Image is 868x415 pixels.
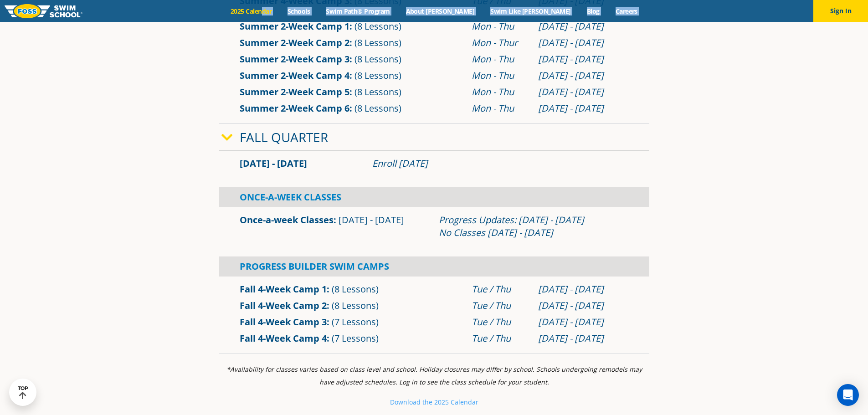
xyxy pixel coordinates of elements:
div: Mon - Thu [472,69,529,82]
a: Once-a-week Classes [240,214,334,226]
span: (8 Lessons) [354,69,401,82]
a: Download the 2025 Calendar [390,398,478,406]
div: [DATE] - [DATE] [538,69,629,82]
a: Fall 4-Week Camp 4 [240,332,327,344]
div: Tue / Thu [472,332,529,345]
small: Download th [390,398,429,406]
a: Fall 4-Week Camp 2 [240,299,327,312]
span: (8 Lessons) [354,53,401,65]
span: (7 Lessons) [332,316,379,328]
a: Summer 2-Week Camp 5 [240,86,349,98]
a: Summer 2-Week Camp 1 [240,20,349,32]
div: Progress Builder Swim Camps [219,256,649,277]
a: Summer 2-Week Camp 6 [240,102,349,114]
div: [DATE] - [DATE] [538,332,629,345]
div: [DATE] - [DATE] [538,316,629,328]
a: Schools [280,7,318,15]
span: [DATE] - [DATE] [240,157,307,169]
span: (8 Lessons) [332,283,379,295]
a: Blog [579,7,607,15]
small: e 2025 Calendar [429,398,478,406]
a: Summer 2-Week Camp 3 [240,53,349,65]
a: Fall Quarter [240,128,328,146]
span: (8 Lessons) [332,299,379,312]
div: [DATE] - [DATE] [538,86,629,98]
div: [DATE] - [DATE] [538,36,629,49]
div: Tue / Thu [472,299,529,312]
img: FOSS Swim School Logo [5,4,82,18]
div: Mon - Thu [472,102,529,115]
span: (8 Lessons) [354,20,401,32]
a: Fall 4-Week Camp 3 [240,316,327,328]
div: TOP [18,385,28,400]
a: About [PERSON_NAME] [398,7,483,15]
div: Mon - Thu [472,86,529,98]
div: [DATE] - [DATE] [538,20,629,33]
a: Fall 4-Week Camp 1 [240,283,327,295]
i: *Availability for classes varies based on class level and school. Holiday closures may differ by ... [226,365,642,386]
div: Once-A-Week Classes [219,187,649,207]
div: Mon - Thu [472,53,529,66]
div: Tue / Thu [472,316,529,328]
div: [DATE] - [DATE] [538,53,629,66]
a: 2025 Calendar [223,7,280,15]
span: (7 Lessons) [332,332,379,344]
span: (8 Lessons) [354,102,401,114]
a: Careers [607,7,645,15]
div: Mon - Thu [472,20,529,33]
div: [DATE] - [DATE] [538,102,629,115]
span: (8 Lessons) [354,36,401,49]
a: Summer 2-Week Camp 2 [240,36,349,49]
a: Summer 2-Week Camp 4 [240,69,349,82]
a: Swim Like [PERSON_NAME] [483,7,579,15]
div: Tue / Thu [472,283,529,296]
div: [DATE] - [DATE] [538,283,629,296]
div: Progress Updates: [DATE] - [DATE] No Classes [DATE] - [DATE] [439,214,629,239]
span: (8 Lessons) [354,86,401,98]
div: Mon - Thur [472,36,529,49]
div: [DATE] - [DATE] [538,299,629,312]
span: [DATE] - [DATE] [339,214,404,226]
div: Enroll [DATE] [372,157,629,170]
a: Swim Path® Program [318,7,398,15]
div: Open Intercom Messenger [837,384,859,406]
